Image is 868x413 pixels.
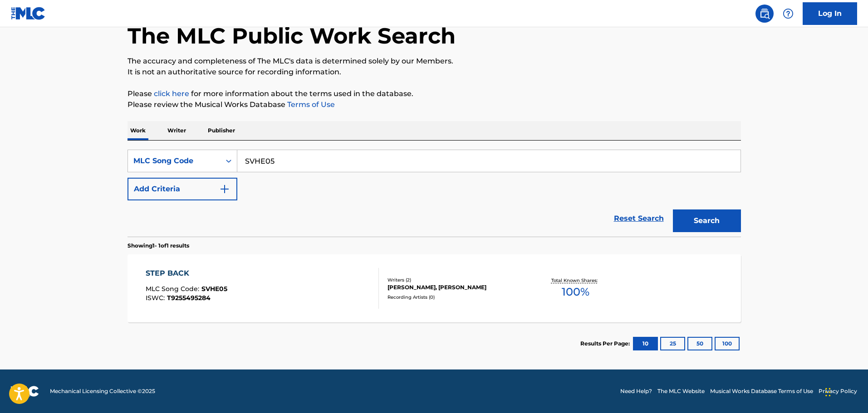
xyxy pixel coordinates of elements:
p: Please review the Musical Works Database [128,99,741,110]
div: Writers ( 2 ) [387,277,525,283]
a: Reset Search [609,209,668,228]
a: Log In [803,2,857,25]
p: Writer [165,121,189,140]
button: Search [673,209,741,232]
a: Musical Works Database Terms of Use [710,387,813,395]
a: Need Help? [620,387,652,395]
div: Recording Artists ( 0 ) [387,294,525,301]
span: ISWC : [146,294,167,302]
img: search [759,8,770,19]
p: Showing 1 - 1 of 1 results [128,242,189,250]
p: It is not an authoritative source for recording information. [128,67,741,78]
p: The accuracy and completeness of The MLC's data is determined solely by our Members. [128,56,741,67]
div: Help [779,5,797,23]
a: Privacy Policy [819,387,857,395]
div: Drag [825,379,831,406]
button: 25 [660,337,685,350]
div: STEP BACK [146,268,227,279]
img: MLC Logo [11,7,46,20]
p: Total Known Shares: [551,277,600,284]
p: Please for more information about the terms used in the database. [128,88,741,99]
iframe: Chat Widget [823,369,868,413]
button: 10 [633,337,658,350]
p: Results Per Page: [580,340,632,348]
img: help [783,8,794,19]
h1: The MLC Public Work Search [128,22,456,49]
a: click here [154,89,189,98]
p: Work [128,121,148,140]
span: 100 % [562,284,589,300]
button: 100 [715,337,740,350]
img: logo [11,386,39,397]
span: MLC Song Code : [146,285,201,293]
img: 9d2ae6d4665cec9f34b9.svg [219,184,230,194]
span: T9255495284 [167,294,211,302]
div: [PERSON_NAME], [PERSON_NAME] [387,283,525,292]
a: STEP BACKMLC Song Code:SVHE05ISWC:T9255495284Writers (2)[PERSON_NAME], [PERSON_NAME]Recording Art... [128,254,741,322]
p: Publisher [205,121,238,140]
span: SVHE05 [201,285,227,293]
a: Public Search [755,5,774,23]
a: Terms of Use [285,100,335,109]
span: Mechanical Licensing Collective © 2025 [50,387,155,395]
form: Search Form [128,150,741,237]
button: 50 [687,337,712,350]
a: The MLC Website [657,387,705,395]
div: MLC Song Code [133,155,215,166]
button: Add Criteria [128,178,237,200]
